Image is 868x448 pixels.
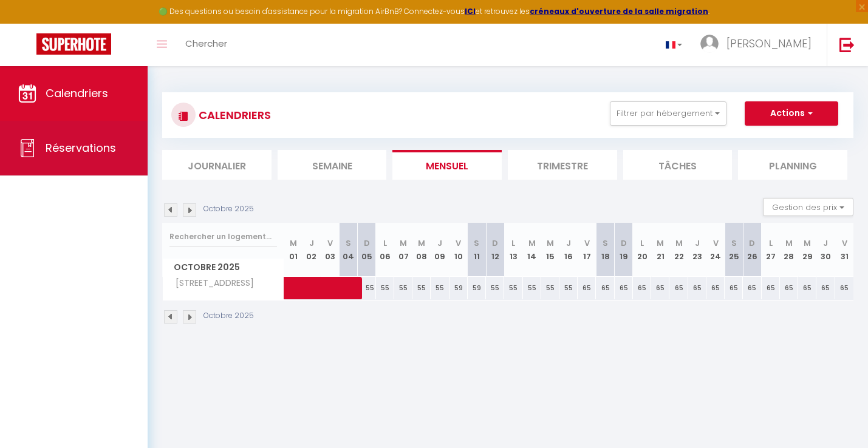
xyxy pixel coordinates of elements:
[456,237,461,249] abbr: V
[376,223,394,277] th: 06
[547,237,554,249] abbr: M
[584,237,590,249] abbr: V
[633,277,651,299] div: 65
[700,35,719,53] img: ...
[36,33,111,55] img: Super Booking
[465,6,476,16] strong: ICI
[669,277,688,299] div: 65
[449,277,468,299] div: 59
[559,277,578,299] div: 55
[769,237,773,249] abbr: L
[780,277,798,299] div: 65
[523,223,541,277] th: 14
[578,223,596,277] th: 17
[523,277,541,299] div: 55
[530,6,708,16] a: créneaux d'ouverture de la salle migration
[691,24,827,66] a: ... [PERSON_NAME]
[706,277,725,299] div: 65
[738,150,847,180] li: Planning
[669,223,688,277] th: 22
[726,36,812,51] span: [PERSON_NAME]
[302,223,321,277] th: 02
[615,223,633,277] th: 19
[713,237,719,249] abbr: V
[621,237,627,249] abbr: D
[203,310,254,322] p: Octobre 2025
[185,37,227,50] span: Chercher
[640,237,644,249] abbr: L
[835,223,853,277] th: 31
[449,223,468,277] th: 10
[731,237,737,249] abbr: S
[486,223,504,277] th: 12
[431,277,449,299] div: 55
[511,237,515,249] abbr: L
[596,277,614,299] div: 65
[492,237,498,249] abbr: D
[163,259,284,276] span: Octobre 2025
[412,277,431,299] div: 55
[725,223,743,277] th: 25
[651,223,669,277] th: 21
[839,37,855,52] img: logout
[468,223,486,277] th: 11
[798,223,816,277] th: 29
[383,237,387,249] abbr: L
[165,277,257,290] span: [STREET_ADDRESS]
[346,237,351,249] abbr: S
[798,277,816,299] div: 65
[743,277,761,299] div: 65
[566,237,571,249] abbr: J
[804,237,811,249] abbr: M
[327,237,333,249] abbr: V
[437,237,442,249] abbr: J
[762,277,780,299] div: 65
[394,223,412,277] th: 07
[688,223,706,277] th: 23
[623,150,733,180] li: Tâches
[749,237,755,249] abbr: D
[615,277,633,299] div: 65
[657,237,664,249] abbr: M
[596,223,614,277] th: 18
[842,237,847,249] abbr: V
[321,223,339,277] th: 03
[578,277,596,299] div: 65
[10,5,46,41] button: Ouvrir le widget de chat LiveChat
[651,277,669,299] div: 65
[816,223,835,277] th: 30
[633,223,651,277] th: 20
[278,150,387,180] li: Semaine
[290,237,297,249] abbr: M
[541,277,559,299] div: 55
[196,101,271,129] h3: CALENDRIERS
[339,223,357,277] th: 04
[309,237,314,249] abbr: J
[504,223,522,277] th: 13
[743,223,761,277] th: 26
[412,223,431,277] th: 08
[504,277,522,299] div: 55
[176,24,236,66] a: Chercher
[400,237,407,249] abbr: M
[486,277,504,299] div: 55
[762,223,780,277] th: 27
[162,150,272,180] li: Journalier
[508,150,617,180] li: Trimestre
[169,226,277,248] input: Rechercher un logement...
[468,277,486,299] div: 59
[725,277,743,299] div: 65
[431,223,449,277] th: 09
[780,223,798,277] th: 28
[284,223,302,277] th: 01
[541,223,559,277] th: 15
[203,203,254,215] p: Octobre 2025
[763,198,853,216] button: Gestion des prix
[835,277,853,299] div: 65
[357,223,375,277] th: 05
[745,101,838,126] button: Actions
[675,237,683,249] abbr: M
[688,277,706,299] div: 65
[46,86,108,101] span: Calendriers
